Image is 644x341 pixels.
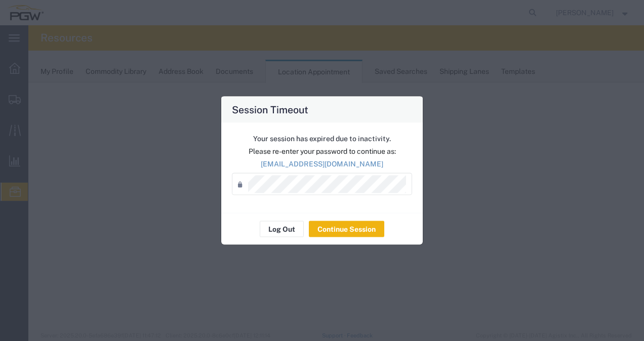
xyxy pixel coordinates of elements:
[232,159,412,169] p: [EMAIL_ADDRESS][DOMAIN_NAME]
[232,102,308,117] h4: Session Timeout
[260,221,304,237] button: Log Out
[232,146,412,157] p: Please re-enter your password to continue as:
[232,134,412,144] p: Your session has expired due to inactivity.
[309,221,384,237] button: Continue Session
